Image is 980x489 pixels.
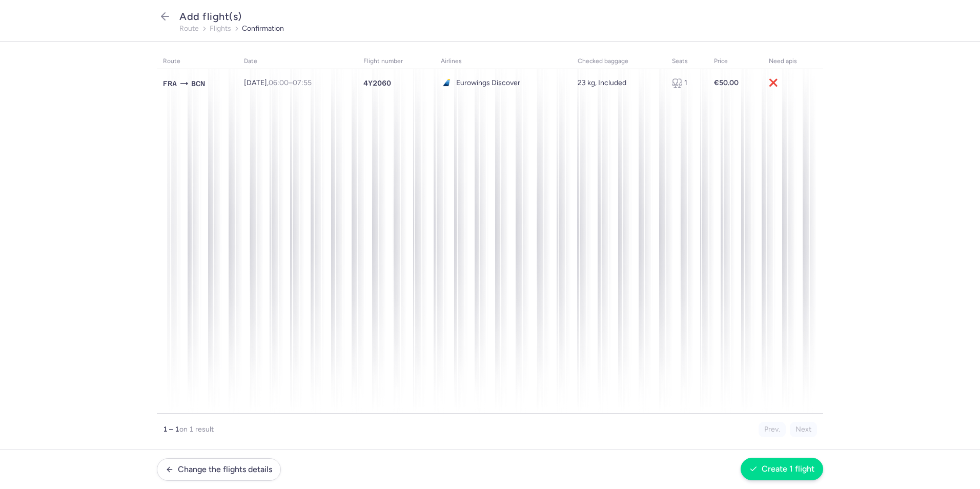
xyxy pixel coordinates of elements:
[441,77,452,89] figure: 4Y airline logo
[672,78,702,88] div: 1
[571,54,666,69] th: checked baggage
[163,425,179,434] strong: 1 – 1
[157,458,281,481] button: Change the flights details
[244,78,312,87] span: [DATE],
[578,79,660,87] div: 23 kg, Included
[238,54,357,69] th: date
[293,78,312,87] time: 07:55
[763,69,823,97] td: ❌
[759,422,786,437] button: Prev.
[163,78,177,89] span: FRA
[179,25,199,33] button: route
[269,78,312,87] span: –
[708,54,763,69] th: price
[178,465,272,474] span: Change the flights details
[363,78,391,88] span: 4Y2060
[435,54,571,69] th: airlines
[456,79,520,87] span: Eurowings Discover
[179,425,214,434] span: on 1 result
[763,54,823,69] th: need apis
[242,25,284,33] button: confirmation
[179,10,242,23] span: Add flight(s)
[191,78,205,89] span: BCN
[741,458,823,480] button: Create 1 flight
[666,54,708,69] th: seats
[790,422,817,437] button: Next
[210,25,231,33] button: flights
[157,54,238,69] th: route
[714,78,739,87] strong: €50.00
[357,54,435,69] th: flight number
[762,464,814,474] span: Create 1 flight
[269,78,289,87] time: 06:00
